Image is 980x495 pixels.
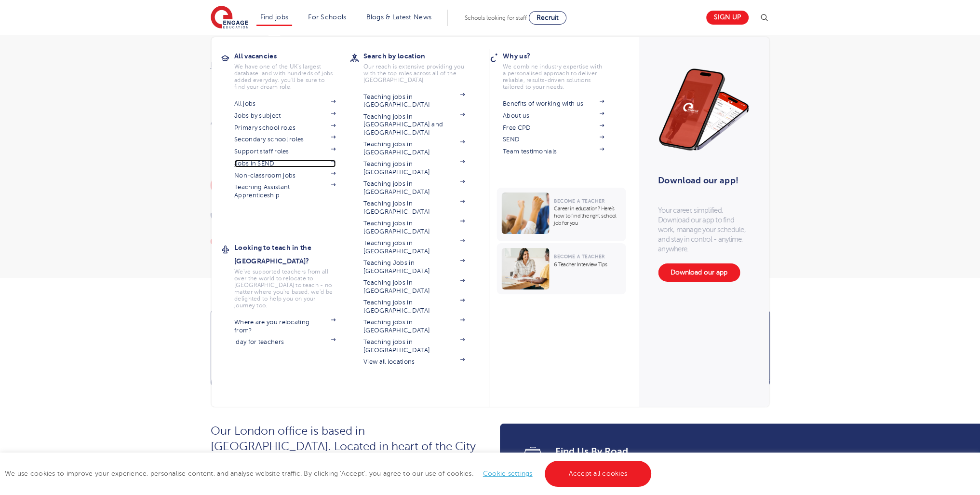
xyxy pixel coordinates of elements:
[363,358,465,366] a: View all locations
[658,206,750,254] p: Your career, simplified. Download our app to find work, manage your schedule, and stay in control...
[363,318,465,334] a: Teaching jobs in [GEOGRAPHIC_DATA]
[545,461,652,487] a: Accept all cookies
[366,14,432,21] a: Blogs & Latest News
[503,63,604,90] p: We combine industry expertise with a personalised approach to deliver reliable, results-driven so...
[554,198,604,204] span: Become a Teacher
[554,205,621,227] p: Career in education? Here’s how to find the right school job for you
[234,318,336,334] a: Where are you relocating from?
[234,63,336,90] p: We have one of the UK's largest database. and with hundreds of jobs added everyday. you'll be sur...
[465,14,527,21] span: Schools looking for staff
[363,338,465,354] a: Teaching jobs in [GEOGRAPHIC_DATA]
[554,261,621,268] p: 6 Teacher Interview Tips
[211,309,288,387] a: Meetthe team
[234,338,336,346] a: iday for teachers
[234,172,336,179] a: Non-classroom jobs
[5,470,654,477] span: We use cookies to improve your experience, personalise content, and analyse website traffic. By c...
[503,112,604,120] a: About us
[529,11,566,25] a: Recruit
[554,254,604,259] span: Become a Teacher
[234,49,350,90] a: All vacanciesWe have one of the UK's largest database. and with hundreds of jobs added everyday. ...
[503,124,604,132] a: Free CPD
[555,445,756,458] span: Find Us By Road
[211,211,322,226] a: 0333 150 8020
[363,49,479,63] h3: Search by location
[211,59,481,71] nav: breadcrumb
[497,243,628,294] a: Become a Teacher6 Teacher Interview Tips
[211,173,343,198] a: Looking for a new agency partner?
[363,200,465,216] a: Teaching jobs in [GEOGRAPHIC_DATA]
[211,237,481,251] div: [STREET_ADDRESS]
[503,100,604,108] a: Benefits of working with us
[234,241,350,268] h3: Looking to teach in the [GEOGRAPHIC_DATA]?
[363,299,465,315] a: Teaching jobs in [GEOGRAPHIC_DATA]
[234,112,336,120] a: Jobs by subject
[363,63,465,83] p: Our reach is extensive providing you with the top roles across all of the [GEOGRAPHIC_DATA]
[363,160,465,176] a: Teaching jobs in [GEOGRAPHIC_DATA]
[658,170,745,191] h3: Download our app!
[363,49,479,83] a: Search by locationOur reach is extensive providing you with the top roles across all of the [GEOG...
[363,180,465,196] a: Teaching jobs in [GEOGRAPHIC_DATA]
[503,136,604,143] a: SEND
[234,49,350,63] h3: All vacancies
[234,148,336,155] a: Support staff roles
[363,113,465,137] a: Teaching jobs in [GEOGRAPHIC_DATA] and [GEOGRAPHIC_DATA]
[503,148,604,155] a: Team testimonials
[234,160,336,167] a: Jobs in SEND
[658,263,740,282] a: Download our app
[234,183,336,199] a: Teaching Assistant Apprenticeship
[260,14,289,21] a: Find jobs
[363,239,465,255] a: Teaching jobs in [GEOGRAPHIC_DATA]
[211,61,233,69] a: Home
[497,188,628,241] a: Become a TeacherCareer in education? Here’s how to find the right school job for you
[537,14,559,21] span: Recruit
[234,124,336,132] a: Primary school roles
[706,11,749,25] a: Sign up
[234,268,336,309] p: We've supported teachers from all over the world to relocate to [GEOGRAPHIC_DATA] to teach - no m...
[363,93,465,109] a: Teaching jobs in [GEOGRAPHIC_DATA]
[234,100,336,108] a: All jobs
[483,470,533,477] a: Cookie settings
[363,220,465,235] a: Teaching jobs in [GEOGRAPHIC_DATA]
[503,49,618,63] h3: Why us?
[234,136,336,143] a: Secondary school roles
[363,259,465,275] a: Teaching Jobs in [GEOGRAPHIC_DATA]
[234,241,350,309] a: Looking to teach in the [GEOGRAPHIC_DATA]?We've supported teachers from all over the world to rel...
[211,81,481,153] h1: Education Recruitment Agency - [GEOGRAPHIC_DATA]
[503,49,618,90] a: Why us?We combine industry expertise with a personalised approach to deliver reliable, results-dr...
[363,279,465,295] a: Teaching jobs in [GEOGRAPHIC_DATA]
[363,140,465,156] a: Teaching jobs in [GEOGRAPHIC_DATA]
[308,14,346,21] a: For Schools
[211,6,248,30] img: Engage Education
